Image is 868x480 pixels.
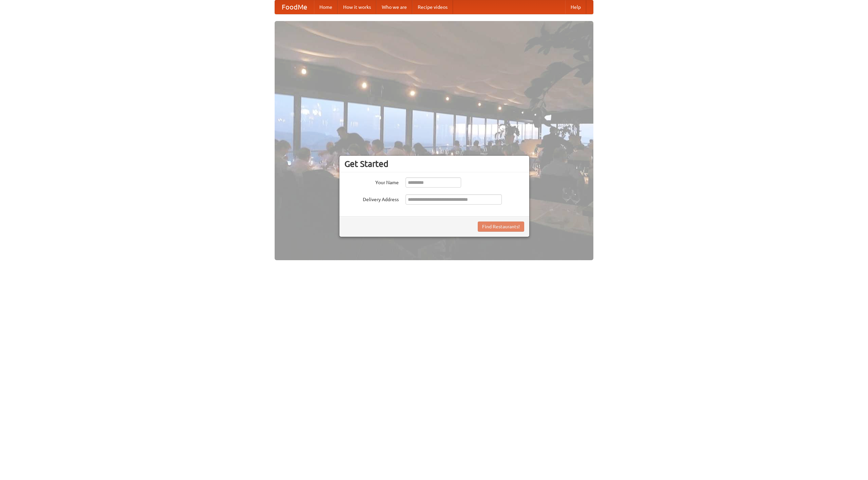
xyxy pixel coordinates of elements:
h3: Get Started [344,159,524,169]
button: Find Restaurants! [478,222,524,232]
a: Home [314,0,338,14]
label: Delivery Address [344,194,399,203]
a: Recipe videos [412,0,453,14]
a: Who we are [376,0,412,14]
a: How it works [338,0,376,14]
a: Help [565,0,586,14]
label: Your Name [344,177,399,186]
a: FoodMe [275,0,314,14]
